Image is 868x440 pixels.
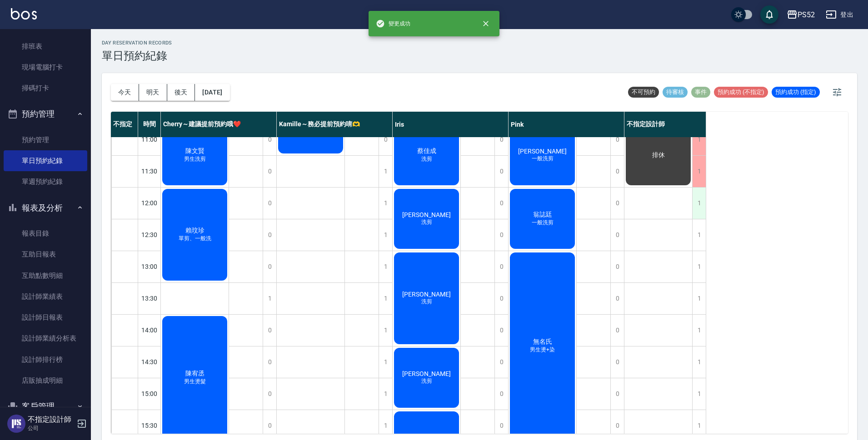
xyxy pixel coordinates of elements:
[7,415,25,433] img: Person
[4,370,87,391] a: 店販抽成明細
[139,84,167,101] button: 明天
[692,156,706,187] div: 1
[419,377,434,385] span: 洗剪
[138,112,161,137] div: 時間
[692,188,706,219] div: 1
[379,188,392,219] div: 1
[400,291,453,298] span: [PERSON_NAME]
[379,219,392,251] div: 1
[530,155,555,163] span: 一般洗剪
[531,338,554,346] span: 無名氏
[195,84,229,101] button: [DATE]
[4,307,87,328] a: 設計師日報表
[4,78,87,99] a: 掃碼打卡
[494,156,508,187] div: 0
[494,219,508,251] div: 0
[494,315,508,346] div: 0
[628,88,659,96] span: 不可預約
[161,112,277,137] div: Cherry～建議提前預約哦❤️
[610,219,624,251] div: 0
[692,251,706,282] div: 1
[692,283,706,314] div: 1
[494,346,508,378] div: 0
[379,315,392,346] div: 1
[263,124,276,155] div: 0
[610,283,624,314] div: 0
[419,155,434,163] span: 洗剪
[476,14,496,34] button: close
[419,218,434,226] span: 洗剪
[509,112,624,137] div: Pink
[263,188,276,219] div: 0
[28,424,74,432] p: 公司
[650,151,667,159] span: 排休
[393,112,509,137] div: Iris
[4,244,87,265] a: 互助日報表
[494,378,508,410] div: 0
[263,251,276,282] div: 0
[138,219,161,251] div: 12:30
[494,188,508,219] div: 0
[4,150,87,171] a: 單日預約紀錄
[111,84,139,101] button: 今天
[177,235,213,242] span: 單剪、一般洗
[530,219,555,227] span: 一般洗剪
[4,223,87,244] a: 報表目錄
[263,156,276,187] div: 0
[663,88,688,96] span: 待審核
[692,378,706,410] div: 1
[610,156,624,187] div: 0
[798,9,815,20] div: PS52
[692,315,706,346] div: 1
[772,88,820,96] span: 預約成功 (指定)
[4,196,87,220] button: 報表及分析
[494,124,508,155] div: 0
[263,315,276,346] div: 0
[167,84,195,101] button: 後天
[610,251,624,282] div: 0
[419,298,434,306] span: 洗剪
[376,19,410,28] span: 變更成功
[28,415,74,424] h5: 不指定設計師
[783,5,818,24] button: PS52
[138,155,161,187] div: 11:30
[138,378,161,410] div: 15:00
[610,188,624,219] div: 0
[4,129,87,150] a: 預約管理
[4,286,87,307] a: 設計師業績表
[138,314,161,346] div: 14:00
[4,171,87,192] a: 單週預約紀錄
[263,283,276,314] div: 1
[379,283,392,314] div: 1
[610,124,624,155] div: 0
[415,147,438,155] span: 蔡佳成
[379,124,392,155] div: 0
[263,346,276,378] div: 0
[11,8,37,20] img: Logo
[138,346,161,378] div: 14:30
[111,112,138,137] div: 不指定
[494,251,508,282] div: 0
[138,251,161,282] div: 13:00
[138,187,161,219] div: 12:00
[528,346,557,354] span: 男生燙+染
[263,219,276,251] div: 0
[184,370,206,378] span: 陳宥丞
[263,378,276,410] div: 0
[822,6,857,23] button: 登出
[692,219,706,251] div: 1
[379,156,392,187] div: 1
[4,102,87,126] button: 預約管理
[182,378,208,386] span: 男生燙髮
[4,349,87,370] a: 設計師排行榜
[691,88,710,96] span: 事件
[760,5,778,24] button: save
[610,346,624,378] div: 0
[182,155,208,163] span: 男生洗剪
[4,395,87,418] button: 客戶管理
[102,49,172,62] h3: 單日預約紀錄
[184,227,206,235] span: 賴玟珍
[379,251,392,282] div: 1
[494,283,508,314] div: 0
[379,378,392,410] div: 1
